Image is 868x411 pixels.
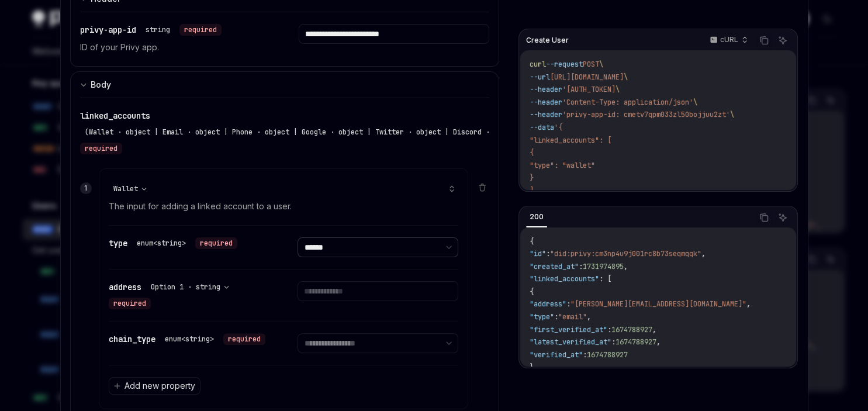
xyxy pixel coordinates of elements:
button: Ask AI [775,33,790,48]
p: The input for adding a linked account to a user. [109,199,459,213]
span: address [109,282,141,292]
span: POST [583,60,599,69]
span: "verified_at" [530,350,583,360]
span: --request [546,60,583,69]
button: expand input section [70,71,500,98]
p: cURL [720,35,738,44]
span: : [566,299,570,309]
span: [URL][DOMAIN_NAME] [550,72,624,82]
span: ] [530,186,534,195]
div: required [223,333,265,345]
div: required [109,298,151,309]
span: curl [530,60,546,69]
span: , [701,249,706,258]
span: \ [599,60,603,69]
span: \ [615,85,620,94]
span: "[PERSON_NAME][EMAIL_ADDRESS][DOMAIN_NAME]" [570,299,746,309]
span: "type" [530,312,554,322]
span: --header [530,110,562,119]
span: '{ [554,123,562,132]
span: linked_accounts [80,110,150,121]
div: 200 [526,210,547,224]
span: \ [624,72,628,82]
span: : [579,262,583,271]
span: : [607,325,611,334]
button: Copy the contents from the code block [756,33,772,48]
span: "id" [530,249,546,258]
div: enum<string> [137,239,186,248]
button: Ask AI [775,210,790,225]
span: 'Content-Type: application/json' [562,98,693,107]
span: "linked_accounts" [530,274,599,284]
span: } [530,173,534,182]
span: 'privy-app-id: cmetv7qpm033zl50bojjuu2zt' [562,110,730,119]
span: "address" [530,299,566,309]
span: --url [530,72,550,82]
span: Create User [526,36,569,45]
div: 1 [80,182,92,194]
span: "latest_verified_at" [530,337,611,347]
span: , [652,325,656,334]
span: , [746,299,751,309]
span: "first_verified_at" [530,325,607,334]
div: string [146,25,170,34]
span: "type": "wallet" [530,161,595,170]
div: chain_type [109,333,265,345]
span: , [624,262,628,271]
div: Body [91,78,111,92]
span: : [611,337,615,347]
span: : [554,312,558,322]
div: address [109,281,269,309]
span: 1674788927 [611,325,652,334]
span: { [530,237,534,246]
div: privy-app-id [80,24,222,36]
span: --header [530,85,562,94]
span: \ [730,110,734,119]
span: : [ [599,274,611,284]
div: required [80,143,122,154]
button: Add new property [109,377,200,395]
span: 1674788927 [587,350,628,360]
span: '[AUTH_TOKEN] [562,85,615,94]
span: : [546,249,550,258]
span: privy-app-id [80,25,136,35]
span: { [530,287,534,296]
span: --header [530,98,562,107]
span: "email" [558,312,587,322]
span: { [530,148,534,157]
span: "linked_accounts": [ [530,136,611,145]
span: 1674788927 [615,337,656,347]
p: ID of your Privy app. [80,40,271,54]
div: linked_accounts [80,110,490,154]
span: "created_at" [530,262,579,271]
span: "did:privy:cm3np4u9j001rc8b73seqmqqk" [550,249,701,258]
div: type [109,237,237,249]
button: Copy the contents from the code block [756,210,772,225]
button: cURL [703,30,753,50]
div: enum<string> [165,334,214,344]
span: , [587,312,591,322]
span: --data [530,123,554,132]
span: 1731974895 [583,262,624,271]
span: \ [693,98,697,107]
span: Add new property [125,380,195,392]
span: }, [530,362,538,372]
span: chain_type [109,334,155,344]
div: required [195,237,237,249]
span: : [583,350,587,360]
div: required [179,24,222,36]
span: type [109,238,127,248]
span: , [656,337,660,347]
